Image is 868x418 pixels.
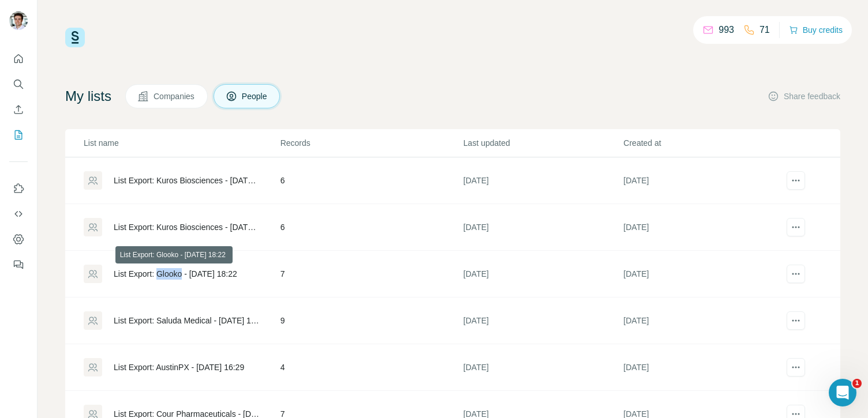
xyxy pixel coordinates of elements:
[623,157,783,204] td: [DATE]
[280,298,463,344] td: 9
[280,344,463,391] td: 4
[114,268,237,280] div: List Export: Glooko - [DATE] 18:22
[463,298,623,344] td: [DATE]
[623,298,783,344] td: [DATE]
[463,157,623,204] td: [DATE]
[9,229,28,250] button: Dashboard
[114,361,244,373] div: List Export: AustinPX - [DATE] 16:29
[9,74,28,95] button: Search
[9,12,28,30] img: Avatar
[9,48,28,69] button: Quick start
[84,137,279,149] p: List name
[9,178,28,199] button: Use Surfe on LinkedIn
[719,23,734,37] p: 993
[280,137,462,149] p: Records
[9,204,28,224] button: Use Surfe API
[280,251,463,298] td: 7
[789,22,843,38] button: Buy credits
[623,137,783,149] p: Created at
[114,175,261,186] div: List Export: Kuros Biosciences - [DATE] 19:34
[759,23,770,37] p: 71
[463,137,623,149] p: Last updated
[787,265,805,283] button: actions
[829,379,856,406] iframe: Intercom live chat
[242,91,268,102] span: People
[623,344,783,391] td: [DATE]
[9,254,28,275] button: Feedback
[768,91,840,102] button: Share feedback
[852,379,862,388] span: 1
[787,171,805,190] button: actions
[154,91,196,102] span: Companies
[65,87,111,106] h4: My lists
[463,204,623,251] td: [DATE]
[787,311,805,330] button: actions
[787,358,805,376] button: actions
[114,221,261,233] div: List Export: Kuros Biosciences - [DATE] 18:52
[9,125,28,145] button: My lists
[787,218,805,236] button: actions
[280,204,463,251] td: 6
[463,251,623,298] td: [DATE]
[463,344,623,391] td: [DATE]
[65,28,85,47] img: Surfe Logo
[280,157,463,204] td: 6
[623,251,783,298] td: [DATE]
[623,204,783,251] td: [DATE]
[114,315,261,326] div: List Export: Saluda Medical - [DATE] 17:17
[9,99,28,120] button: Enrich CSV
